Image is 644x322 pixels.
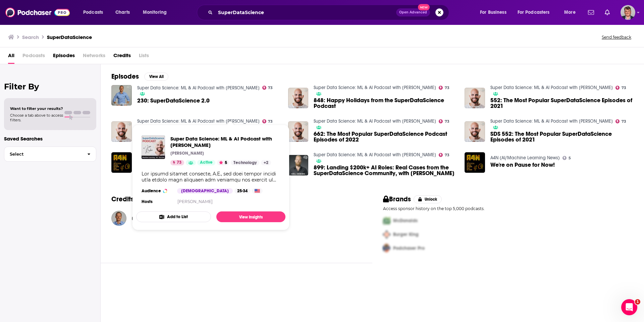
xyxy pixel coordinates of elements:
h4: Hosts [142,199,153,204]
h3: Audience [142,188,172,194]
a: 73 [439,86,449,90]
span: [PERSON_NAME] [132,215,165,221]
a: CreditsView All [111,195,163,203]
a: View Insights [216,211,285,222]
div: [DEMOGRAPHIC_DATA] [177,188,233,194]
a: Kirill Eremenko [132,215,165,221]
a: EpisodesView All [111,72,168,81]
a: 5 [562,156,571,160]
span: Monitoring [143,8,167,17]
span: Burger King [393,232,419,237]
a: Active [197,160,215,165]
button: open menu [513,7,559,18]
button: Unlock [414,195,442,203]
a: 73 [170,160,184,165]
p: Access sponsor history on the top 5,000 podcasts. [383,206,633,211]
button: 5 [217,160,229,165]
a: Saving the Oceans & SuperDataScience with Kirill Eremenko [111,152,132,173]
a: 73 [262,86,273,90]
p: [PERSON_NAME] [170,151,204,156]
div: Search podcasts, credits, & more... [203,5,455,20]
span: For Podcasters [518,8,550,17]
span: Want to filter your results? [10,106,63,111]
span: 662: The Most Popular SuperDataScience Podcast Episodes of 2022 [314,131,457,143]
span: 899: Landing $200k+ AI Roles: Real Cases from the SuperDataScience Community, with [PERSON_NAME] [314,165,457,176]
span: Podchaser Pro [393,245,425,251]
span: Open Advanced [399,11,427,14]
a: We're on Pause for Now! [490,162,555,168]
a: 73 [615,86,626,90]
span: Podcasts [83,8,103,17]
span: Choose a tab above to access filters. [10,113,63,122]
img: Second Pro Logo [380,228,393,241]
img: 899: Landing $200k+ AI Roles: Real Cases from the SuperDataScience Community, with Kirill Eremenko [288,155,309,175]
a: 848: Happy Holidays from the SuperDataScience Podcast [288,88,309,108]
span: Charts [115,8,130,17]
button: Send feedback [600,34,633,40]
a: We're on Pause for Now! [465,152,485,173]
a: 73 [262,119,273,123]
span: 73 [445,154,449,157]
span: 73 [445,120,449,123]
img: 230: SuperDataScience 2.0 [111,85,132,106]
span: 5 [569,157,571,160]
button: Kirill EremenkoKirill Eremenko [111,207,362,229]
img: 552: The Most Popular SuperDataScience Episodes of 2021 [465,88,485,108]
button: open menu [475,7,515,18]
iframe: Intercom live chat [621,299,637,315]
a: 73 [439,153,449,157]
a: Show notifications dropdown [585,7,597,18]
button: Add to List [136,211,211,222]
a: Super Data Science: ML & AI Podcast with Jon Krohn [137,118,260,124]
a: Super Data Science: ML & AI Podcast with Jon Krohn [490,118,613,124]
span: Super Data Science: ML & AI Podcast with [PERSON_NAME] [170,135,280,148]
div: Lor ipsumd sitamet consecte, A.E., sed doei tempor incidi utla etdolo magn aliquaen adm veniamqu ... [142,171,280,183]
span: 1 [635,299,640,305]
a: 552: The Most Popular SuperDataScience Episodes of 2021 [490,97,633,109]
a: Super Data Science: ML & AI Podcast with Jon Krohn [314,152,436,158]
h2: Episodes [111,72,139,81]
button: open menu [559,7,584,18]
img: 662: The Most Popular SuperDataScience Podcast Episodes of 2022 [111,121,132,142]
h2: Brands [383,195,411,203]
a: 73 [439,119,449,123]
h3: SuperDataScience [47,34,92,40]
a: 230: SuperDataScience 2.0 [137,98,210,104]
span: 73 [268,86,273,89]
span: Episodes [53,50,75,64]
img: Super Data Science: ML & AI Podcast with Jon Krohn [142,135,165,159]
a: Kirill Eremenko [111,211,126,226]
img: SDS 552: The Most Popular SuperDataScience Episodes of 2021 [465,121,485,142]
h2: Filter By [4,82,96,91]
a: Credits [113,50,131,64]
h3: Search [22,34,39,40]
div: 25-34 [234,188,250,194]
a: Show notifications dropdown [602,7,612,18]
img: Podchaser - Follow, Share and Rate Podcasts [5,6,70,19]
span: More [564,8,576,17]
img: 662: The Most Popular SuperDataScience Podcast Episodes of 2022 [288,121,309,142]
img: First Pro Logo [380,214,393,228]
button: Show profile menu [621,5,635,20]
a: SDS 552: The Most Popular SuperDataScience Episodes of 2021 [490,131,633,143]
span: Logged in as AndyShane [621,5,635,20]
p: Saved Searches [4,135,96,142]
a: [PERSON_NAME] [177,199,213,204]
span: For Business [480,8,506,17]
a: Super Data Science: ML & AI Podcast with Jon Krohn [314,118,436,124]
span: McDonalds [393,218,418,224]
button: open menu [138,7,175,18]
span: Lists [139,50,149,64]
span: 73 [622,120,626,123]
a: Super Data Science: ML & AI Podcast with Jon Krohn [490,85,613,90]
a: A4N (AI/Machine Learning News) [490,155,560,161]
button: Open AdvancedNew [396,8,430,16]
a: All [8,50,14,64]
